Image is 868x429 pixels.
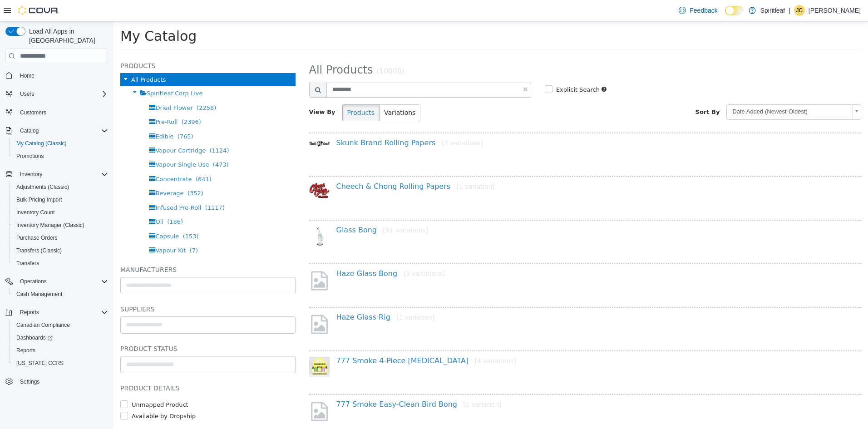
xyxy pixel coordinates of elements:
a: Glass Bong[91 variations] [223,204,315,213]
a: Customers [16,107,50,118]
span: [US_STATE] CCRS [16,360,64,367]
a: My Catalog (Classic) [13,138,70,149]
h5: Products [7,39,182,50]
img: 150 [196,205,216,225]
span: Purchase Orders [13,232,108,243]
span: JC [796,5,803,16]
span: Concentrate [42,154,78,161]
a: Promotions [13,151,48,162]
span: Sort By [582,87,607,94]
span: (352) [74,168,90,175]
h5: Product Details [7,361,182,372]
button: Transfers (Classic) [9,244,112,257]
a: Transfers (Classic) [13,245,65,256]
span: Washington CCRS [13,358,108,369]
img: 150 [196,161,216,177]
button: Inventory Manager (Classic) [9,219,112,232]
span: All Products [18,55,52,62]
h5: Product Status [7,322,182,333]
button: Purchase Orders [9,232,112,244]
p: [PERSON_NAME] [809,5,861,16]
span: Transfers (Classic) [16,247,62,254]
span: Beverage [42,168,70,175]
span: Edible [42,112,60,118]
span: Reports [16,307,108,318]
p: | [789,5,790,16]
button: Users [16,89,38,99]
a: Adjustments (Classic) [13,182,73,192]
button: Operations [2,275,112,288]
span: Operations [16,276,108,287]
span: My Catalog (Classic) [13,138,108,149]
small: [1 variation] [283,292,321,300]
img: missing-image.png [196,379,216,401]
span: Inventory Count [13,207,108,218]
a: Haze Glass Rig[1 variation] [223,291,321,300]
p: Spiritleaf [760,5,785,16]
span: (1117) [92,183,111,190]
span: Transfers (Classic) [13,245,108,256]
span: (473) [99,140,115,147]
button: Cash Management [9,288,112,301]
span: Oil [42,197,49,204]
span: Operations [20,278,47,285]
span: Bulk Pricing Import [13,194,108,205]
span: Dried Flower [42,83,79,90]
small: (10000) [263,46,291,54]
button: Promotions [9,150,112,163]
span: Settings [20,378,39,385]
span: Inventory Manager (Classic) [13,220,108,231]
a: Dashboards [13,332,56,343]
span: Inventory [16,169,108,180]
span: Pre-Roll [42,97,64,104]
span: Dashboards [13,332,108,343]
span: My Catalog (Classic) [16,140,67,147]
div: Jim C [794,5,805,16]
a: Dashboards [9,331,112,344]
span: Users [16,89,108,99]
a: Feedback [675,1,721,20]
img: missing-image.png [196,292,216,314]
a: 777 Smoke Easy-Clean Bird Bong[1 variation] [223,379,388,387]
a: Transfers [13,258,43,269]
span: Reports [13,345,108,356]
span: View By [196,87,222,94]
button: Variations [266,83,307,100]
a: Canadian Compliance [13,320,74,330]
a: Home [16,70,38,81]
span: Vapour Kit [42,226,72,232]
button: [US_STATE] CCRS [9,357,112,370]
nav: Complex example [5,65,108,412]
span: Vapour Single Use [42,140,95,147]
span: Bulk Pricing Import [16,196,62,203]
span: Promotions [13,151,108,162]
small: [1 variation] [350,380,388,387]
h5: Manufacturers [7,243,182,254]
span: Inventory Count [16,209,55,216]
input: Dark Mode [725,6,744,15]
a: 777 Smoke 4-Piece [MEDICAL_DATA][4 variations] [223,335,403,344]
button: Reports [2,306,112,319]
span: Reports [20,309,39,316]
label: Explicit Search [440,64,486,73]
span: (2396) [68,97,88,104]
label: Available by Dropship [16,390,82,399]
span: Vapour Cartridge [42,126,92,133]
span: Customers [20,109,46,116]
button: Catalog [16,125,42,136]
a: Date Added (Newest-Oldest) [613,83,748,99]
a: [US_STATE] CCRS [13,358,67,369]
span: Adjustments (Classic) [13,182,108,192]
span: My Catalog [7,7,83,23]
button: Catalog [2,124,112,137]
span: All Products [196,42,260,55]
img: missing-image.png [196,248,216,271]
span: (7) [76,226,84,232]
span: Purchase Orders [16,234,58,242]
span: Transfers [13,258,108,269]
span: Spiritleaf Corp Live [33,69,89,75]
a: Bulk Pricing Import [13,194,66,205]
span: Capsule [42,212,65,218]
span: Canadian Compliance [16,321,70,329]
button: Settings [2,375,112,388]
